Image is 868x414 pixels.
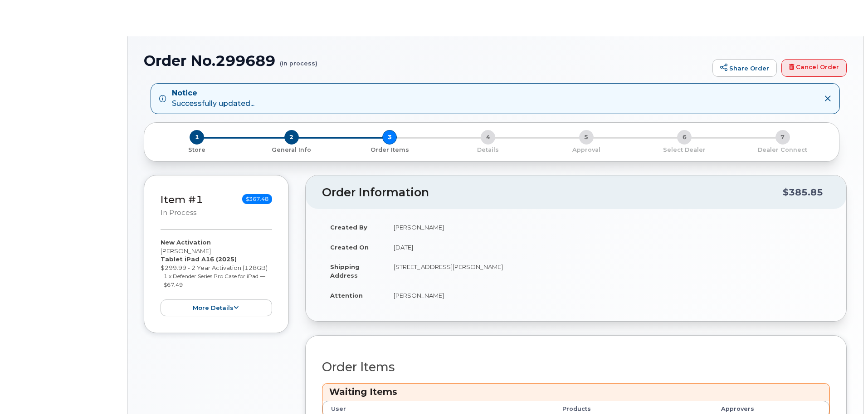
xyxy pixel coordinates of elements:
[161,209,196,217] small: in process
[246,146,337,154] p: General Info
[712,59,777,77] a: Share Order
[322,360,830,374] h2: Order Items
[144,53,708,69] h1: Order No.299689
[322,186,783,199] h2: Order Information
[781,59,847,77] a: Cancel Order
[161,239,211,246] strong: New Activation
[330,244,369,251] strong: Created On
[151,145,243,154] a: 1 Store
[330,263,360,279] strong: Shipping Address
[242,194,272,204] span: $367.48
[385,217,830,237] td: [PERSON_NAME]
[164,273,265,288] small: 1 x Defender Series Pro Case for iPad — $67.49
[385,257,830,285] td: [STREET_ADDRESS][PERSON_NAME]
[330,224,367,231] strong: Created By
[280,53,317,67] small: (in process)
[330,292,363,299] strong: Attention
[783,184,823,201] div: $385.85
[155,146,239,154] p: Store
[385,237,830,257] td: [DATE]
[172,88,254,99] strong: Notice
[161,193,203,206] a: Item #1
[284,130,299,145] span: 2
[161,255,237,263] strong: Tablet iPad A16 (2025)
[329,386,823,398] h3: Waiting Items
[161,299,272,316] button: more details
[161,238,272,316] div: [PERSON_NAME] $299.99 - 2 Year Activation (128GB)
[385,285,830,305] td: [PERSON_NAME]
[190,130,204,145] span: 1
[243,145,341,154] a: 2 General Info
[172,88,254,109] div: Successfully updated...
